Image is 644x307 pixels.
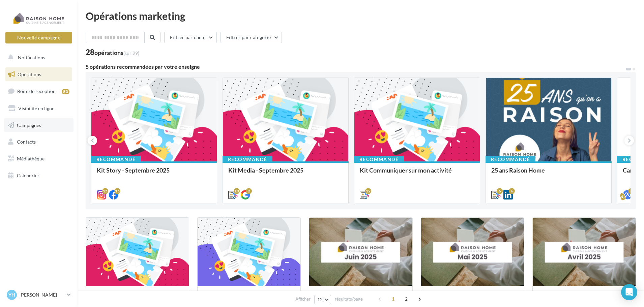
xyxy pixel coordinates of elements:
[20,291,64,298] p: [PERSON_NAME]
[18,55,45,60] span: Notifications
[4,101,74,116] a: Visibilité en ligne
[86,64,625,69] div: 5 opérations recommandées par votre enseigne
[621,284,637,300] div: Open Intercom Messenger
[17,139,36,145] span: Contacts
[97,167,211,180] div: Kit Story - Septembre 2025
[4,67,74,82] a: Opérations
[4,118,74,132] a: Campagnes
[94,50,139,56] div: opérations
[365,188,371,194] div: 12
[388,294,399,304] span: 1
[114,188,120,194] div: 15
[234,188,240,194] div: 10
[354,156,404,163] div: Recommandé
[401,294,412,304] span: 2
[62,89,69,94] div: 80
[86,11,636,21] div: Opérations marketing
[18,105,54,111] span: Visibilité en ligne
[123,50,139,56] span: (sur 29)
[4,51,71,65] button: Notifications
[18,71,41,77] span: Opérations
[4,84,74,98] a: Boîte de réception80
[228,167,343,180] div: Kit Media - Septembre 2025
[246,188,252,194] div: 2
[4,152,74,166] a: Médiathèque
[295,296,311,302] span: Afficher
[628,188,634,194] div: 3
[8,291,15,298] span: YH
[317,297,323,302] span: 12
[5,32,72,43] button: Nouvelle campagne
[4,135,74,149] a: Contacts
[164,32,217,43] button: Filtrer par canal
[491,167,606,180] div: 25 ans Raison Home
[4,168,74,183] a: Calendrier
[91,156,141,163] div: Recommandé
[335,296,363,302] span: résultats/page
[17,122,41,128] span: Campagnes
[360,167,474,180] div: Kit Communiquer sur mon activité
[5,288,72,301] a: YH [PERSON_NAME]
[497,188,503,194] div: 6
[486,156,535,163] div: Recommandé
[86,49,139,56] div: 28
[17,173,39,178] span: Calendrier
[509,188,515,194] div: 6
[221,32,282,43] button: Filtrer par catégorie
[17,88,56,94] span: Boîte de réception
[314,295,331,304] button: 12
[102,188,108,194] div: 15
[223,156,272,163] div: Recommandé
[17,156,45,161] span: Médiathèque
